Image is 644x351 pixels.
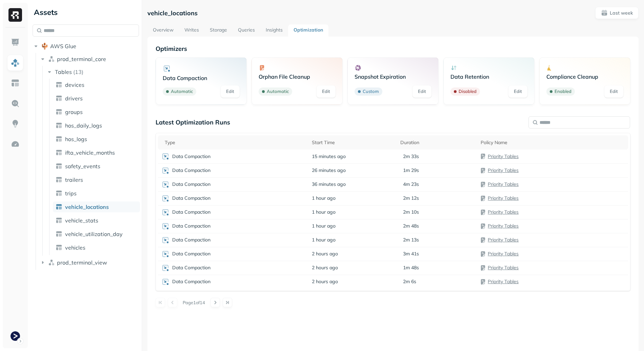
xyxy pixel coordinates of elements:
[65,203,109,210] span: vehicle_locations
[488,195,519,201] a: Priority Tables
[172,237,210,243] p: Data Compaction
[171,88,193,95] p: Automatic
[56,95,62,102] img: table
[156,45,630,53] p: Optimizers
[172,251,210,257] p: Data Compaction
[56,176,62,183] img: table
[312,209,336,215] span: 1 hour ago
[48,259,55,266] img: namespace
[221,85,240,98] a: Edit
[65,231,123,237] span: vehicle_utilization_day
[403,237,419,243] p: 2m 13s
[312,153,346,160] span: 15 minutes ago
[53,106,140,117] a: groups
[312,181,346,188] span: 36 minutes ago
[172,195,210,201] p: Data Compaction
[56,122,62,129] img: table
[403,223,419,229] p: 2m 48s
[11,331,20,341] img: Terminal
[450,73,527,80] p: Data Retention
[488,265,519,271] a: Priority Tables
[33,41,139,52] button: AWS Glue
[312,139,394,146] div: Start Time
[312,265,338,271] span: 2 hours ago
[312,237,336,243] span: 1 hour ago
[403,195,419,201] p: 2m 12s
[610,10,633,16] p: Last week
[57,56,106,62] span: prod_terminal_core
[53,161,140,172] a: safety_events
[172,265,210,271] p: Data Compaction
[488,181,519,187] a: Priority Tables
[172,167,210,174] p: Data Compaction
[172,153,210,160] p: Data Compaction
[65,81,84,88] span: devices
[53,134,140,144] a: hos_logs
[183,299,205,306] p: Page 1 of 14
[317,85,336,98] a: Edit
[403,167,419,174] p: 1m 29s
[56,136,62,142] img: table
[41,43,48,50] img: root
[147,9,198,17] p: vehicle_locations
[56,217,62,224] img: table
[165,139,305,146] div: Type
[53,174,140,185] a: trailers
[56,190,62,197] img: table
[33,7,139,18] div: Assets
[595,7,639,19] button: Last week
[555,88,571,95] p: Enabled
[403,209,419,215] p: 2m 10s
[11,79,20,87] img: Asset Explorer
[172,278,210,285] p: Data Compaction
[481,139,625,146] div: Policy Name
[312,167,346,174] span: 26 minutes ago
[312,278,338,285] span: 2 hours ago
[53,93,140,104] a: drivers
[8,8,22,22] img: Ryft
[267,88,289,95] p: Automatic
[403,265,419,271] p: 1m 48s
[412,85,431,98] a: Edit
[488,167,519,173] a: Priority Tables
[163,75,240,81] p: Data Compaction
[39,257,139,268] button: prod_terminal_view
[459,88,477,95] p: Disabled
[56,149,62,156] img: table
[488,237,519,243] a: Priority Tables
[65,136,87,142] span: hos_logs
[53,188,140,199] a: trips
[288,24,328,37] a: Optimization
[604,85,623,98] a: Edit
[488,153,519,159] a: Priority Tables
[46,66,140,77] button: Tables(13)
[400,139,474,146] div: Duration
[55,69,72,75] span: Tables
[11,119,20,128] img: Insights
[65,122,102,129] span: hos_daily_logs
[56,231,62,237] img: table
[56,81,62,88] img: table
[312,195,336,201] span: 1 hour ago
[233,24,260,37] a: Queries
[259,73,336,80] p: Orphan File Cleanup
[11,99,20,108] img: Query Explorer
[65,244,85,251] span: vehicles
[312,223,336,229] span: 1 hour ago
[488,223,519,229] a: Priority Tables
[147,24,179,37] a: Overview
[65,163,100,170] span: safety_events
[53,79,140,90] a: devices
[403,153,419,160] p: 2m 33s
[57,259,107,266] span: prod_terminal_view
[172,181,210,188] p: Data Compaction
[39,54,139,64] button: prod_terminal_core
[403,251,419,257] p: 3m 41s
[65,176,83,183] span: trailers
[11,140,20,149] img: Optimization
[403,181,419,188] p: 4m 23s
[65,190,77,197] span: trips
[73,69,83,75] p: ( 13 )
[260,24,288,37] a: Insights
[508,85,527,98] a: Edit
